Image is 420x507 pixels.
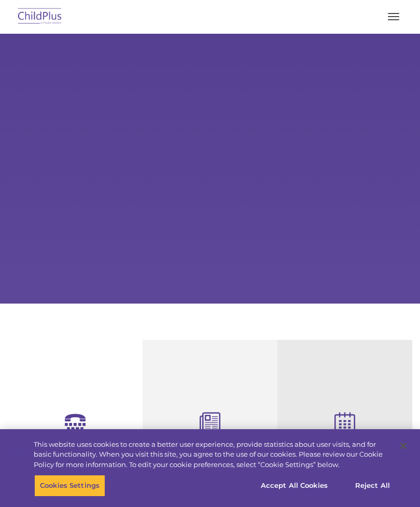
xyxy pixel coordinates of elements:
[392,434,415,457] button: Close
[255,475,333,497] button: Accept All Cookies
[34,440,391,470] div: This website uses cookies to create a better user experience, provide statistics about user visit...
[34,475,105,497] button: Cookies Settings
[340,475,405,497] button: Reject All
[16,5,64,29] img: ChildPlus by Procare Solutions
